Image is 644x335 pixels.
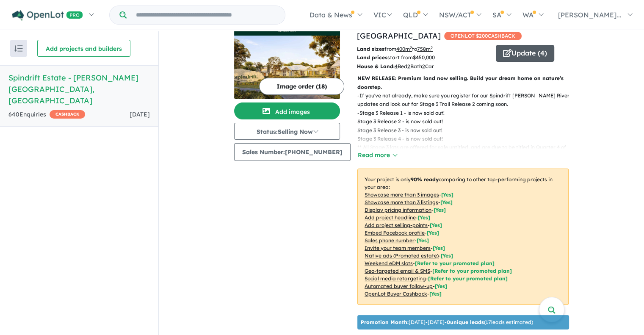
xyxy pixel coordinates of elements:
[357,63,395,69] b: House & Land:
[365,268,430,274] u: Geo-targeted email & SMS
[496,45,554,62] button: Update (4)
[128,6,283,24] input: Try estate name, suburb, builder or developer
[357,53,489,62] p: start from
[447,319,484,325] b: 0 unique leads
[558,11,622,19] span: [PERSON_NAME]...
[365,260,413,266] u: Weekend eDM slots
[427,230,439,236] span: [ Yes ]
[130,111,150,118] span: [DATE]
[428,275,508,282] span: [Refer to your promoted plan]
[234,36,340,99] img: Spindrift Estate - Margaret River
[396,46,412,52] u: 400 m
[365,199,438,205] u: Showcase more than 3 listings
[418,214,430,221] span: [ Yes ]
[365,214,416,221] u: Add project headline
[365,252,439,259] u: Native ads (Promoted estate)
[234,123,340,140] button: Status:Selling Now
[435,283,447,289] span: [Yes]
[440,199,453,205] span: [ Yes ]
[365,191,439,198] u: Showcase more than 3 images
[365,222,428,228] u: Add project selling-points
[441,252,453,259] span: [Yes]
[14,45,23,52] img: sort.svg
[37,40,130,57] button: Add projects and builders
[410,45,412,50] sup: 2
[395,63,398,69] u: 4
[422,63,425,69] u: 2
[259,78,344,95] button: Image order (18)
[12,10,83,21] img: Openlot PRO Logo White
[413,54,435,61] u: $ 450,000
[234,19,340,99] a: Spindrift Estate - Margaret River LogoSpindrift Estate - Margaret River
[365,230,425,236] u: Embed Facebook profile
[357,54,387,61] b: Land prices
[365,207,431,213] u: Display pricing information
[234,102,340,119] button: Add images
[434,207,446,213] span: [ Yes ]
[365,291,427,297] u: OpenLot Buyer Cashback
[234,143,351,161] button: Sales Number:[PHONE_NUMBER]
[415,260,495,266] span: [Refer to your promoted plan]
[50,110,85,119] span: CASHBACK
[361,318,533,326] p: [DATE] - [DATE] - ( 17 leads estimated)
[432,268,512,274] span: [Refer to your promoted plan]
[357,74,569,91] p: NEW RELEASE: Premium land now selling. Build your dream home on nature’s doorstep.
[431,45,433,50] sup: 2
[412,46,433,52] span: to
[417,46,433,52] u: 758 m
[357,169,569,305] p: Your project is only comparing to other top-performing projects in your area: - - - - - - - - - -...
[357,109,575,161] p: - Stage 3 Release 1 - is now sold out! Stage 3 Release 2 - is now sold out! Stage 3 Release 3 - i...
[357,45,489,53] p: from
[357,150,397,160] button: Read more
[444,32,522,40] span: OPENLOT $ 200 CASHBACK
[430,222,442,228] span: [ Yes ]
[429,291,442,297] span: [Yes]
[433,245,445,251] span: [ Yes ]
[361,319,409,325] b: Promotion Month:
[365,237,415,244] u: Sales phone number
[357,46,384,52] b: Land sizes
[417,237,429,244] span: [ Yes ]
[441,191,453,198] span: [ Yes ]
[365,245,431,251] u: Invite your team members
[357,91,575,109] p: - If you've not already, make sure you register for our Spindrift [PERSON_NAME] River updates and...
[8,110,85,120] div: 640 Enquir ies
[411,176,439,183] b: 90 % ready
[365,283,433,289] u: Automated buyer follow-up
[357,62,489,71] p: Bed Bath Car
[8,72,150,106] h5: Spindrift Estate - [PERSON_NAME][GEOGRAPHIC_DATA] , [GEOGRAPHIC_DATA]
[365,275,426,282] u: Social media retargeting
[407,63,410,69] u: 2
